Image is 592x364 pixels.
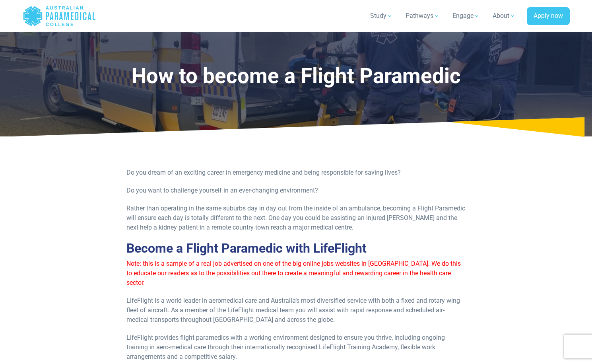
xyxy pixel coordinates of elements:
p: LifeFlight is a world leader in aeromedical care and Australia’s most diversified service with bo... [126,296,466,325]
a: Apply now [527,7,570,25]
a: Engage [448,5,485,27]
span: Note: this is a sample of a real job advertised on one of the big online jobs websites in [GEOGRA... [126,260,461,286]
a: Pathways [401,5,444,27]
h2: Become a Flight Paramedic with LifeFlight [126,241,466,256]
p: Do you want to challenge yourself in an ever-changing environment? [126,186,466,195]
a: About [488,5,520,27]
p: Do you dream of an exciting career in emergency medicine and being responsible for saving lives? [126,168,466,177]
h1: How to become a Flight Paramedic [91,64,501,89]
p: LifeFlight provides flight paramedics with a working environment designed to ensure you thrive, i... [126,333,466,362]
a: Australian Paramedical College [23,3,96,29]
p: Rather than operating in the same suburbs day in day out from the inside of an ambulance, becomin... [126,204,466,232]
a: Study [365,5,398,27]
